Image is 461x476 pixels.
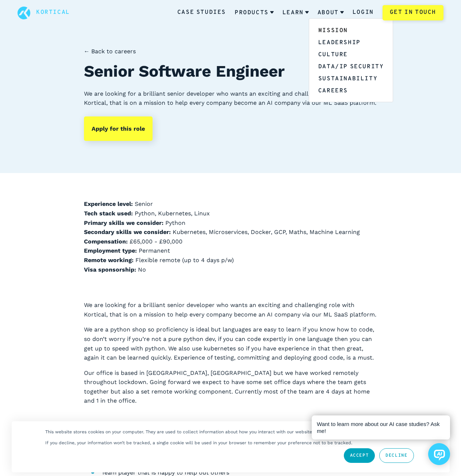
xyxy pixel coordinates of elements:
a: Get in touch [383,5,443,20]
a: Decline [379,448,414,463]
b: Visa sponsorship: [84,266,136,273]
a: Apply for this role [84,116,153,141]
li: Flexible remote (up to 4 days p/w) [84,256,377,265]
a: Mission [309,24,393,36]
a: Data/IP Security [309,60,393,72]
b: Employment type: [84,247,137,254]
li: Permanent [84,246,377,256]
li: Python, Kubernetes, Linux [84,209,377,218]
a: Careers [309,84,393,96]
p: We are looking for a brilliant senior developer who wants an exciting and challenging role with K... [84,300,377,319]
a: About [318,3,344,22]
b: Secondary skills we consider: [84,229,171,235]
a: Case Studies [177,8,226,18]
a: Culture [309,48,393,60]
p: We are a python shop so proficiency is ideal but languages are easy to learn if you know how to c... [84,325,377,362]
li: No [84,265,377,275]
b: Compensation: [84,238,128,245]
b: Experience level: [84,200,133,207]
b: Tech stack used: [84,210,133,217]
a: Accept [344,448,375,463]
a: Products [235,3,274,22]
a: ←Back to careers [84,47,377,56]
p: This website stores cookies on your computer. They are used to collect information about how you ... [45,429,399,434]
li: Python [84,218,377,228]
span: Back to careers [91,48,136,55]
a: Kortical [36,8,70,18]
a: Leadership [309,36,393,48]
a: Login [353,8,374,18]
h1: Senior Software Engineer [84,59,377,83]
b: Remote working: [84,257,134,264]
li: Senior [84,199,377,209]
p: Our office is based in [GEOGRAPHIC_DATA], [GEOGRAPHIC_DATA] but we have worked remotely throughou... [84,368,377,406]
li: Kubernetes, Microservices, Docker, GCP, Maths, Machine Learning [84,227,377,237]
li: £65,000 - £90,000 [84,237,377,246]
span: ← [84,48,90,55]
b: Primary skills we consider: [84,219,164,226]
p: We are looking for a brilliant senior developer who wants an exciting and challenging role with K... [84,89,377,108]
p: If you decline, your information won’t be tracked, a single cookie will be used in your browser t... [45,440,352,445]
a: Learn [283,3,309,22]
a: Sustainability [309,72,393,84]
